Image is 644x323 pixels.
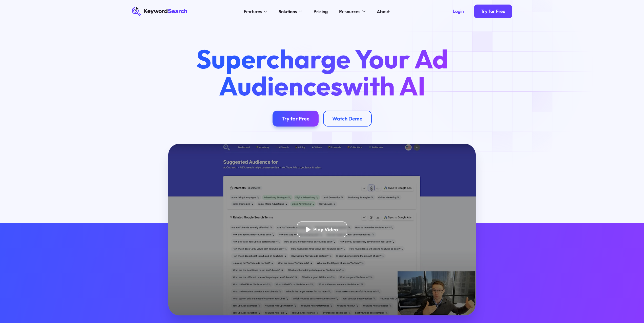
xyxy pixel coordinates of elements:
div: Resources [339,8,360,15]
a: Pricing [310,7,331,16]
div: Try for Free [282,115,309,122]
h1: Supercharge Your Ad Audiences [185,45,459,99]
div: Solutions [279,8,297,15]
div: Login [453,9,464,14]
a: About [373,7,393,16]
a: Try for Free [273,111,319,127]
div: Features [244,8,262,15]
a: open lightbox [168,144,476,315]
div: Try for Free [481,9,505,14]
span: with AI [342,69,425,102]
div: About [377,8,390,15]
div: Pricing [314,8,328,15]
div: Watch Demo [332,115,363,122]
a: Login [446,5,471,18]
a: Try for Free [474,5,512,18]
div: Play Video [313,226,338,233]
